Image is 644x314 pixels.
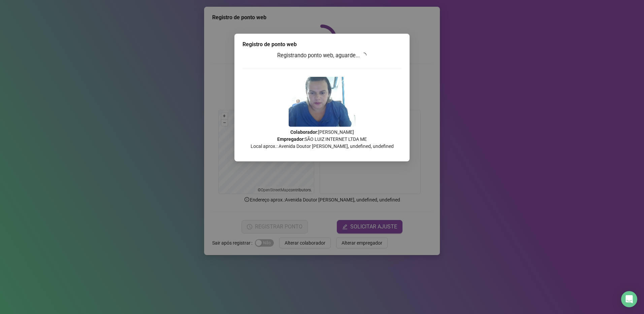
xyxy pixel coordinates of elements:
[243,51,401,60] h3: Registrando ponto web, aguarde...
[243,129,401,150] p: : [PERSON_NAME] : SÃO LUIZ INTERNET LTDA ME Local aprox.: Avenida Doutor [PERSON_NAME], undefined...
[277,136,303,142] strong: Empregador
[289,77,355,127] img: 9k=
[290,129,317,135] strong: Colaborador
[621,291,637,307] div: Open Intercom Messenger
[360,52,367,59] span: loading
[243,40,401,49] div: Registro de ponto web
